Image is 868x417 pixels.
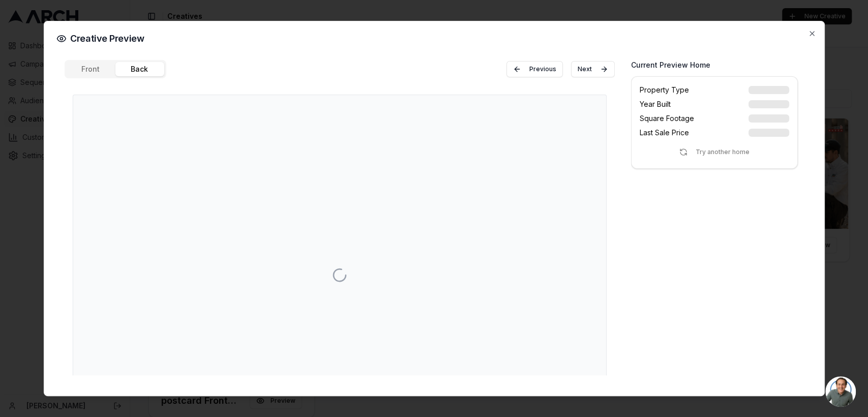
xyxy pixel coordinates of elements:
[640,128,689,138] span: Last Sale Price
[631,60,798,70] h3: Current Preview Home
[66,62,115,76] button: Front
[571,61,615,77] button: Next
[640,113,694,124] span: Square Footage
[506,61,563,77] button: Previous
[115,62,164,76] button: Back
[640,85,689,95] span: Property Type
[70,34,144,43] span: Creative Preview
[640,99,671,109] span: Year Built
